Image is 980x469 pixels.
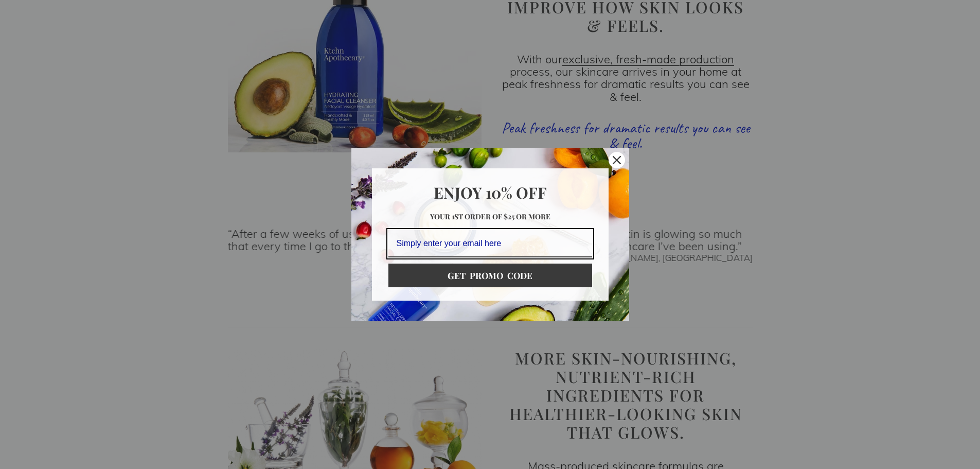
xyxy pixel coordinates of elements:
button: GET PROMO CODE [388,264,592,287]
strong: Your 1st order of $25 or more [430,212,550,221]
button: Close [604,148,629,172]
svg: close icon [613,156,621,164]
input: Email field [388,230,592,257]
strong: Enjoy 10% OFF [434,182,547,203]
